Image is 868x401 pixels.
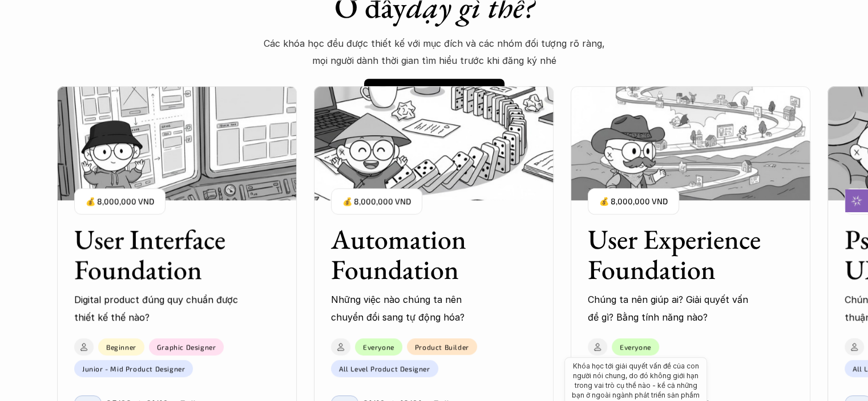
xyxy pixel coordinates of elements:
p: 💰 8,000,000 VND [86,194,154,209]
p: Everyone [620,343,651,351]
p: Product Builder [415,342,469,350]
h3: Automation Foundation [331,224,508,285]
p: Junior - Mid Product Designer [82,364,185,372]
a: 🧠 So sánh các khóa [364,79,504,108]
p: 💰 8,000,000 VND [342,194,411,209]
p: Chúng ta nên giúp ai? Giải quyết vấn đề gì? Bằng tính năng nào? [588,291,753,326]
p: Khóa học tới giải quyết vấn đề của con người nói chung, do đó không giới hạn trong vai trò cụ thể... [570,362,701,400]
p: Các khóa học đều được thiết kế với mục đích và các nhóm đối tượng rõ ràng, mọi người dành thời gi... [263,35,605,70]
p: Những việc nào chúng ta nên chuyển đổi sang tự động hóa? [331,291,496,326]
p: Beginner [106,343,136,351]
p: Everyone [363,343,394,351]
h3: User Experience Foundation [588,224,765,285]
p: All Level Product Designer [339,364,430,372]
p: Graphic Designer [157,343,216,351]
p: 💰 8,000,000 VND [599,194,668,209]
h3: User Interface Foundation [74,224,251,285]
p: Digital product đúng quy chuẩn được thiết kế thế nào? [74,291,240,326]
